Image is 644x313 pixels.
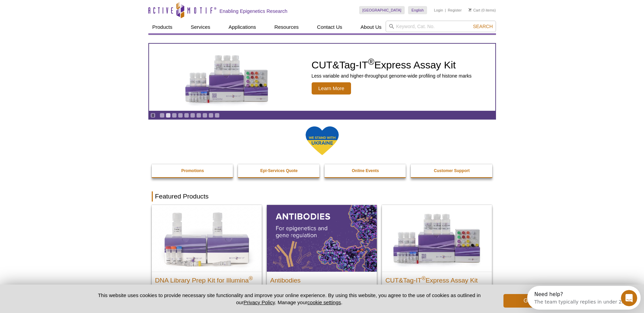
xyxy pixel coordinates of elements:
[473,24,493,29] span: Search
[267,205,377,271] img: All Antibodies
[202,113,207,118] a: Go to slide 8
[325,164,407,177] a: Online Events
[224,21,260,34] a: Applications
[152,205,262,271] img: DNA Library Prep Kit for Illumina
[149,44,495,111] article: CUT&Tag-IT Express Assay Kit
[386,21,496,32] input: Keyword, Cat. No.
[621,290,637,306] iframe: Intercom live chat
[313,21,346,34] a: Contact Us
[468,8,480,13] a: Cart
[243,299,275,305] a: Privacy Policy
[181,168,204,173] strong: Promotions
[270,274,373,284] h2: Antibodies
[7,11,99,18] div: The team typically replies in under 2m
[408,6,427,14] a: English
[171,40,283,114] img: CUT&Tag-IT Express Assay Kit
[190,113,195,118] a: Go to slide 6
[270,21,303,34] a: Resources
[411,164,493,177] a: Customer Support
[7,6,99,11] div: Need help?
[352,168,379,173] strong: Online Events
[422,275,426,281] sup: ®
[155,274,258,284] h2: DNA Library Prep Kit for Illumina
[187,21,215,34] a: Services
[178,113,183,118] a: Go to slide 4
[448,8,462,13] a: Register
[468,8,472,12] img: Your Cart
[305,126,339,156] img: We Stand With Ukraine
[471,23,495,29] button: Search
[3,3,119,21] div: Open Intercom Messenger
[356,21,386,34] a: About Us
[220,8,288,14] h2: Enabling Epigenetics Research
[382,205,492,271] img: CUT&Tag-IT® Express Assay Kit
[166,113,171,118] a: Go to slide 2
[152,191,493,202] h2: Featured Products
[312,73,472,79] p: Less variable and higher-throughput genome-wide profiling of histone marks
[359,6,405,14] a: [GEOGRAPHIC_DATA]
[196,113,201,118] a: Go to slide 7
[382,205,492,308] a: CUT&Tag-IT® Express Assay Kit CUT&Tag-IT®Express Assay Kit Less variable and higher-throughput ge...
[208,113,214,118] a: Go to slide 9
[260,168,298,173] strong: Epi-Services Quote
[527,286,641,310] iframe: Intercom live chat discovery launcher
[249,275,253,281] sup: ®
[86,292,493,306] p: This website uses cookies to provide necessary site functionality and improve your online experie...
[267,205,377,308] a: All Antibodies Antibodies Application-tested antibodies for ChIP, CUT&Tag, and CUT&RUN.
[149,44,495,111] a: CUT&Tag-IT Express Assay Kit CUT&Tag-IT®Express Assay Kit Less variable and higher-throughput gen...
[368,57,374,66] sup: ®
[468,6,496,14] li: (0 items)
[238,164,320,177] a: Epi-Services Quote
[150,113,155,118] a: Toggle autoplay
[445,6,446,14] li: |
[184,113,189,118] a: Go to slide 5
[312,60,472,70] h2: CUT&Tag-IT Express Assay Kit
[172,113,177,118] a: Go to slide 3
[148,21,177,34] a: Products
[503,294,558,308] button: Got it!
[434,168,470,173] strong: Customer Support
[312,82,351,95] span: Learn More
[307,299,341,305] button: cookie settings
[215,113,220,118] a: Go to slide 10
[385,274,489,284] h2: CUT&Tag-IT Express Assay Kit
[434,8,443,13] a: Login
[152,164,234,177] a: Promotions
[160,113,165,118] a: Go to slide 1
